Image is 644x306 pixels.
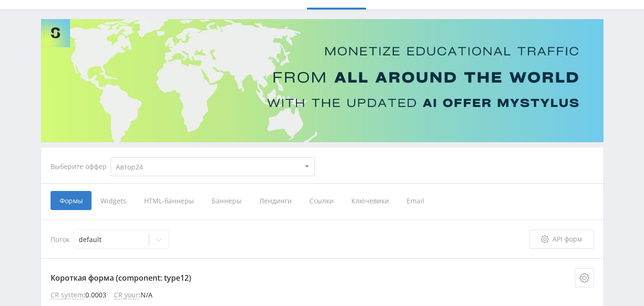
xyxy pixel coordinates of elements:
span: Баннеры [203,191,250,210]
p: Короткая форма (component: type12) [51,268,594,287]
span: CR system [51,291,83,299]
img: Banner [41,19,603,142]
li: : N/A [114,291,153,299]
span: Widgets [92,191,135,210]
div: Поток [51,230,529,249]
span: CR your [114,291,139,299]
span: Формы [51,191,92,210]
div: Выберите оффер [51,163,111,170]
span: Email [398,191,433,210]
span: Ссылки [300,191,342,210]
span: API форм [552,235,582,243]
span: Лендинги [250,191,300,210]
span: HTML-баннеры [135,191,203,210]
li: : 0.0003 [51,291,106,299]
a: API форм [529,230,594,249]
span: Ключевики [342,191,398,210]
